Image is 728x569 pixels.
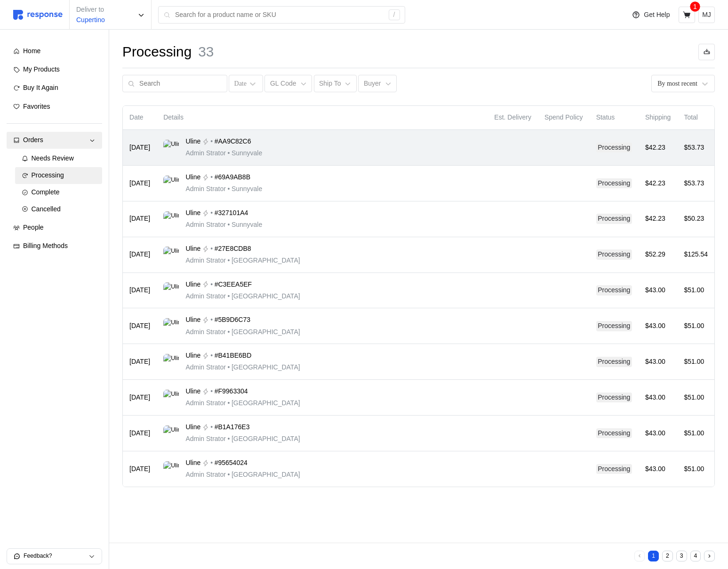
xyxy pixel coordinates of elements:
button: GL Code [264,75,312,93]
p: Processing [598,285,630,296]
p: $51.00 [684,464,708,474]
a: My Products [7,61,102,78]
img: Uline [163,140,179,155]
p: Admin Strator Sunnyvale [185,220,262,230]
input: Search [139,75,222,92]
span: Uline [185,280,200,290]
p: • [210,208,213,218]
p: [DATE] [129,285,150,296]
p: $43.00 [645,393,671,403]
p: Est. Delivery [494,112,531,123]
img: Uline [163,354,179,369]
p: Processing [598,178,630,189]
p: $53.73 [684,178,708,189]
p: Processing [598,393,630,403]
p: $43.00 [645,357,671,367]
p: • [210,458,213,468]
p: $53.73 [684,143,708,153]
span: Processing [32,171,64,179]
span: Uline [185,244,200,254]
p: 1 [693,1,697,12]
span: #AA9C82C6 [215,136,251,147]
p: Admin Strator [GEOGRAPHIC_DATA] [185,256,300,266]
span: • [226,256,232,264]
p: GL Code [270,79,296,89]
p: Processing [598,357,630,367]
p: $51.00 [684,393,708,403]
p: Processing [598,214,630,224]
p: $51.00 [684,285,708,296]
span: • [226,149,232,157]
img: Uline [163,425,179,441]
p: $50.23 [684,214,708,224]
span: #F9963304 [215,386,248,397]
p: Admin Strator [GEOGRAPHIC_DATA] [185,434,300,444]
p: Admin Strator [GEOGRAPHIC_DATA] [185,470,300,480]
a: Processing [15,167,103,184]
button: Feedback? [7,549,102,564]
p: [DATE] [129,428,150,439]
div: Orders [23,135,86,145]
img: Uline [163,461,179,477]
p: • [210,422,213,433]
img: Uline [163,247,179,262]
p: $43.00 [645,321,671,331]
p: • [210,351,213,361]
p: Total [684,112,708,123]
p: Admin Strator [GEOGRAPHIC_DATA] [185,291,300,302]
a: People [7,219,102,236]
p: Processing [598,464,630,474]
img: svg%3e [13,10,63,20]
button: 4 [690,551,701,561]
span: #B41BE6BD [215,351,252,361]
span: Uline [185,351,200,361]
p: Spend Policy [544,112,583,123]
a: Cancelled [15,201,103,218]
p: [DATE] [129,321,150,331]
span: Complete [32,188,60,196]
span: #95654024 [215,458,248,468]
p: [DATE] [129,214,150,224]
img: Uline [163,390,179,405]
p: $51.00 [684,428,708,439]
p: • [210,172,213,183]
p: $51.00 [684,357,708,367]
span: • [226,185,232,192]
p: Admin Strator [GEOGRAPHIC_DATA] [185,398,300,409]
span: • [226,435,232,442]
p: • [210,315,213,325]
p: $125.54 [684,249,708,260]
p: • [210,244,213,254]
img: Uline [163,318,179,334]
p: [DATE] [129,464,150,474]
button: Get Help [626,6,675,24]
a: Favorites [7,98,102,115]
span: My Products [23,65,60,73]
input: Search for a product name or SKU [175,7,384,24]
p: [DATE] [129,393,150,403]
p: $42.23 [645,143,671,153]
span: Home [23,47,40,55]
span: • [226,221,232,228]
p: Admin Strator Sunnyvale [185,148,262,159]
span: Cancelled [32,205,61,213]
span: #69A9AB8B [215,172,250,183]
p: Shipping [645,112,671,123]
span: #27E8CDB8 [215,244,251,254]
span: #327101A4 [215,208,248,218]
span: Uline [185,172,200,183]
p: Buyer [364,79,381,89]
p: MJ [702,10,711,20]
p: Ship To [319,79,341,89]
p: Deliver to [76,5,105,15]
span: Needs Review [32,154,74,162]
h1: 33 [198,43,214,61]
p: Admin Strator [GEOGRAPHIC_DATA] [185,327,300,337]
button: 1 [648,551,659,561]
span: • [226,471,232,478]
p: [DATE] [129,143,150,153]
button: MJ [698,7,715,23]
span: • [226,328,232,336]
p: $43.00 [645,285,671,296]
div: Date [234,79,247,88]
